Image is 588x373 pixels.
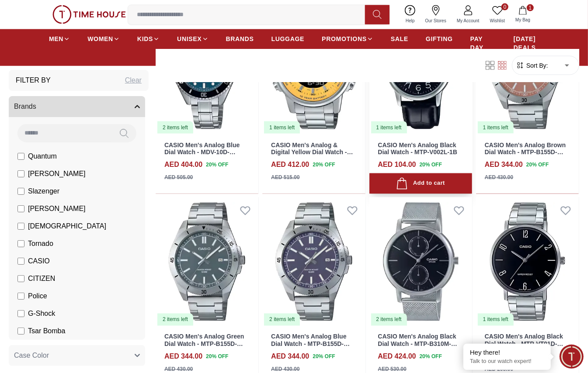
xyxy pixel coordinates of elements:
a: KIDS [137,31,160,47]
a: GIFTING [426,31,453,47]
h4: AED 344.00 [271,352,309,362]
a: 0Wishlist [485,3,510,26]
span: 20 % OFF [526,161,549,169]
span: 20 % OFF [420,161,442,169]
span: My Account [453,17,483,24]
input: Tsar Bomba [17,328,24,335]
div: 2 items left [157,121,193,134]
h4: AED 424.00 [378,352,416,362]
input: CASIO [17,258,24,265]
span: Our Stores [422,17,450,24]
input: [PERSON_NAME] [17,205,24,212]
span: SALE [391,35,408,43]
div: Hey there! [470,348,544,357]
div: 2 items left [264,314,300,326]
span: BRANDS [226,35,254,43]
input: G-Shock [17,310,24,317]
div: 1 items left [478,121,514,134]
div: Chat Widget [560,345,584,369]
span: UNISEX [177,35,202,43]
a: UNISEX [177,31,208,47]
div: AED 430.00 [485,174,513,182]
input: Quantum [17,153,24,160]
span: [PERSON_NAME] [28,169,86,179]
h4: AED 344.00 [485,160,523,170]
span: LUGGAGE [271,35,305,43]
span: Wishlist [487,17,508,24]
h4: AED 404.00 [164,160,202,170]
img: CASIO Men's Analog Green Dial Watch - MTP-B155D-3EVDF [156,197,258,327]
a: CASIO Men's Analog Green Dial Watch - MTP-B155D-3EVDF2 items left [156,197,258,327]
div: AED 515.00 [271,174,299,182]
a: CASIO Men's Analog Black Dial Watch - MTP-VT01D-1B2UDF [485,333,564,355]
span: 20 % OFF [420,353,442,361]
button: Brands [9,96,145,117]
a: CASIO Men's Analog Black Dial Watch - MTP-B310M-1AVDF2 items left [369,197,472,327]
div: 2 items left [157,314,193,326]
span: [DEMOGRAPHIC_DATA] [28,221,106,231]
h4: AED 104.00 [378,160,416,170]
a: CASIO Men's Analog Black Dial Watch - MTP-VT01D-1B2UDF1 items left [476,197,579,327]
span: WOMEN [87,35,113,43]
div: Add to cart [396,178,445,190]
a: CASIO Men's Analog Blue Dial Watch - MTP-B155D-2EVDF [271,333,350,355]
h4: AED 412.00 [271,160,309,170]
h4: AED 344.00 [164,352,202,362]
img: ... [52,5,126,24]
a: SALE [391,31,408,47]
span: Tornado [28,238,53,249]
img: CASIO Men's Analog Black Dial Watch - MTP-VT01D-1B2UDF [476,197,579,327]
span: [PERSON_NAME] [28,204,86,214]
img: CASIO Men's Analog Blue Dial Watch - MTP-B155D-2EVDF [262,197,365,327]
input: Slazenger [17,188,24,195]
span: 1 [527,4,534,11]
span: [DATE] DEALS [514,35,539,52]
span: Case Color [14,350,49,361]
span: KIDS [137,35,153,43]
a: Our Stores [420,3,452,26]
span: MEN [49,35,63,43]
span: Quantum [28,151,57,162]
span: My Bag [512,17,534,23]
span: 0 [501,3,508,10]
a: CASIO Men's Analog Blue Dial Watch - MTP-B155D-2EVDF2 items left [262,197,365,327]
button: 1My Bag [510,4,536,25]
span: Slazenger [28,186,59,197]
a: PROMOTIONS [322,31,373,47]
a: LUGGAGE [271,31,305,47]
span: 20 % OFF [313,161,335,169]
a: CASIO Men's Analog Blue Dial Watch - MDV-10D-2A1VDF [164,142,240,163]
span: 20 % OFF [206,353,228,361]
h3: Filter By [16,75,51,86]
span: Help [402,17,418,24]
div: Clear [125,75,142,86]
div: 1 items left [264,121,300,134]
a: WOMEN [87,31,120,47]
input: [PERSON_NAME] [17,170,24,177]
div: 2 items left [371,314,407,326]
a: BRANDS [226,31,254,47]
input: CITIZEN [17,275,24,282]
span: 20 % OFF [206,161,228,169]
div: 1 items left [478,314,514,326]
a: CASIO Men's Analog Black Dial Watch - MTP-V002L-1B [378,142,458,156]
button: Add to cart [369,173,472,194]
a: CASIO Men's Analog Green Dial Watch - MTP-B155D-3EVDF [164,333,244,355]
button: Case Color [9,345,145,366]
a: MEN [49,31,70,47]
span: Sort By: [525,61,548,70]
span: Police [28,291,47,301]
input: Tornado [17,240,24,247]
span: CASIO [28,256,50,266]
a: PAY DAY SALE [470,31,496,64]
a: Help [400,3,420,26]
div: 1 items left [371,121,407,134]
a: [DATE] DEALS [514,31,539,55]
img: CASIO Men's Analog Black Dial Watch - MTP-B310M-1AVDF [369,197,472,327]
p: Talk to our watch expert! [470,358,544,365]
div: AED 505.00 [164,174,193,182]
span: Tsar Bomba [28,326,65,336]
span: G-Shock [28,308,55,319]
input: [DEMOGRAPHIC_DATA] [17,223,24,230]
a: CASIO Men's Analog Black Dial Watch - MTP-B310M-1AVDF [378,333,458,355]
